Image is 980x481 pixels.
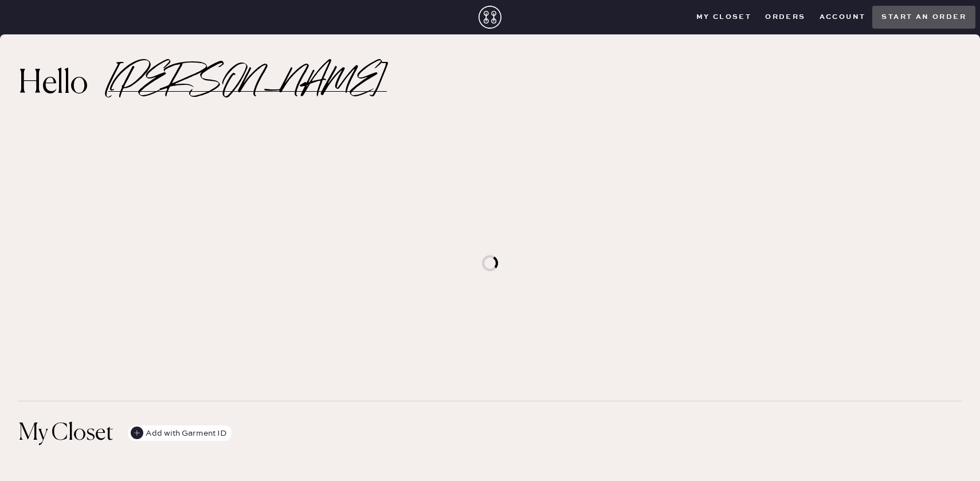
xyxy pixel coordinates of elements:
[758,9,812,26] button: Orders
[18,420,113,447] h1: My Closet
[872,6,975,29] button: Start an order
[131,425,227,441] div: Add with Garment ID
[813,9,873,26] button: Account
[108,77,387,92] h2: [PERSON_NAME]
[18,71,108,98] h2: Hello
[128,425,232,441] button: Add with Garment ID
[689,9,759,26] button: My Closet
